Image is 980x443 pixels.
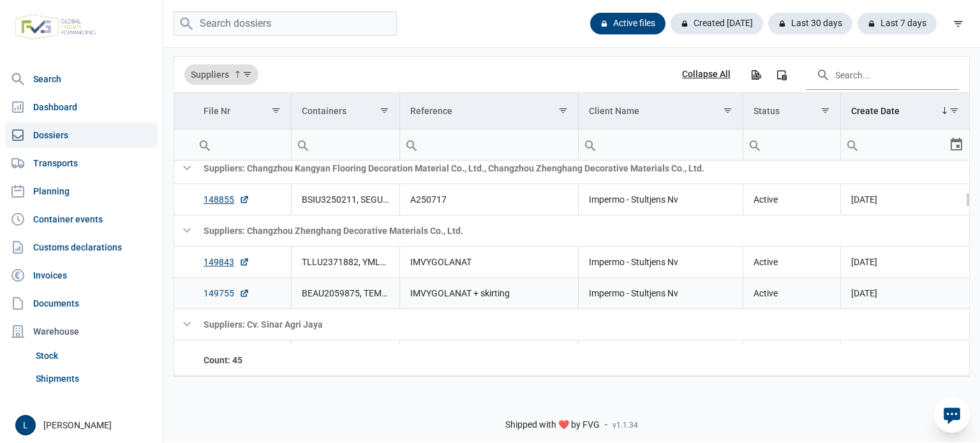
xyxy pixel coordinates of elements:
span: Show filter options for column 'Suppliers' [242,69,252,79]
div: Status [754,106,780,116]
div: File Nr [204,106,230,116]
a: Container events [5,207,158,232]
a: 149755 [204,287,249,300]
a: Dashboard [5,94,158,120]
td: Filter cell [193,129,291,161]
td: Suppliers: Changzhou Zhenghang Decorative Materials Co., Ltd. [193,215,969,246]
input: Filter cell [579,129,743,160]
td: Column Reference [399,93,578,129]
td: Filter cell [291,129,399,161]
a: Customs declarations [5,235,158,260]
td: BEAU2059875, TEMU4928003 [291,277,399,309]
a: Planning [5,178,158,204]
div: Search box [841,129,864,160]
td: NYKU3155957 [291,340,399,371]
span: [DATE] [851,257,877,267]
a: Documents [5,291,158,316]
input: Filter cell [400,129,578,160]
div: Search box [193,129,216,160]
td: BSIU3250211, SEGU1361199 [291,184,399,215]
img: FVG - Global freight forwarding [10,10,101,45]
span: Show filter options for column 'Create Date' [949,106,959,115]
td: Active [743,184,840,215]
input: Search dossiers [174,11,397,36]
div: Warehouse [5,319,158,344]
td: Impermo - Stultjens Nv [578,340,743,371]
span: v1.1.34 [612,420,638,430]
div: Collapse All [682,69,731,80]
div: Search box [579,129,602,160]
td: Column File Nr [193,93,291,129]
div: Search box [292,129,315,160]
span: Show filter options for column 'Status' [820,106,830,115]
span: Shipped with ❤️ by FVG [505,419,600,431]
span: Show filter options for column 'Client Name' [723,106,732,115]
input: Search in the data grid [806,59,959,90]
div: [PERSON_NAME] [15,415,155,435]
td: Collapse [174,309,193,340]
td: A250810 [399,340,578,371]
td: Filter cell [841,129,970,161]
div: Active files [590,13,665,34]
div: Last 7 days [857,13,937,34]
input: Filter cell [841,129,949,160]
td: Filter cell [578,129,743,161]
td: Active [743,340,840,371]
td: Impermo - Stultjens Nv [578,246,743,277]
td: Filter cell [399,129,578,161]
div: filter [947,12,970,35]
div: Containers [302,106,346,116]
button: L [15,415,36,435]
td: Collapse [174,152,193,184]
span: - [605,419,607,431]
span: Show filter options for column 'File Nr' [271,106,281,115]
a: Transports [5,150,158,176]
div: Reference [410,106,452,116]
div: Export all data to Excel [744,63,767,86]
td: Active [743,277,840,309]
div: Created [DATE] [671,13,763,34]
a: Invoices [5,263,158,288]
td: Impermo - Stultjens Nv [578,277,743,309]
td: Collapse [174,215,193,246]
a: 149843 [204,256,249,268]
td: Suppliers: Cv. Sinar Agri Jaya [193,309,969,340]
div: Search box [743,129,766,160]
div: Search box [400,129,423,160]
td: TLLU2371882, YMLU3452121, YMLU3597383 [291,246,399,277]
div: Client Name [589,106,639,116]
a: 148855 [204,193,249,206]
div: Data grid with 72 rows and 7 columns [174,57,969,376]
input: Filter cell [193,129,291,160]
a: Stock [31,344,158,367]
div: Column Chooser [770,63,793,86]
a: Shipments [31,367,158,390]
input: Filter cell [292,129,399,160]
td: Column Client Name [578,93,743,129]
td: Impermo - Stultjens Nv [578,184,743,215]
div: Data grid toolbar [184,57,959,92]
td: IMVYGOLANAT + skirting [399,277,578,309]
td: A250717 [399,184,578,215]
span: Show filter options for column 'Reference' [558,106,568,115]
td: Column Status [743,93,840,129]
td: Suppliers: Changzhou Kangyan Flooring Decoration Material Co., Ltd., Changzhou Zhenghang Decorati... [193,152,969,184]
div: Select [949,129,964,160]
div: File Nr Count: 45 [204,354,281,367]
td: IMVYGOLANAT [399,246,578,277]
div: Suppliers [184,64,258,85]
td: Column Create Date [841,93,970,129]
span: Show filter options for column 'Containers' [380,106,389,115]
td: Filter cell [743,129,840,161]
td: Active [743,246,840,277]
span: [DATE] [851,288,877,298]
span: [DATE] [851,194,877,205]
a: Dossiers [5,122,158,148]
div: Create Date [851,106,900,116]
div: Last 30 days [768,13,852,34]
td: Column Containers [291,93,399,129]
input: Filter cell [743,129,840,160]
a: Search [5,66,158,92]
